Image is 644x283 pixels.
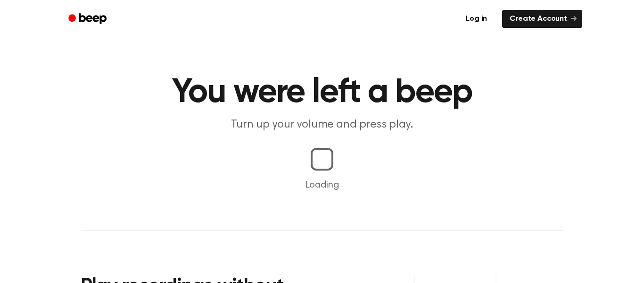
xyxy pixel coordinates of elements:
[456,8,496,30] a: Log in
[502,10,582,28] a: Create Account
[81,76,563,110] h1: You were left a beep
[11,178,633,192] p: Loading
[141,117,503,133] p: Turn up your volume and press play.
[62,10,115,28] a: Beep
